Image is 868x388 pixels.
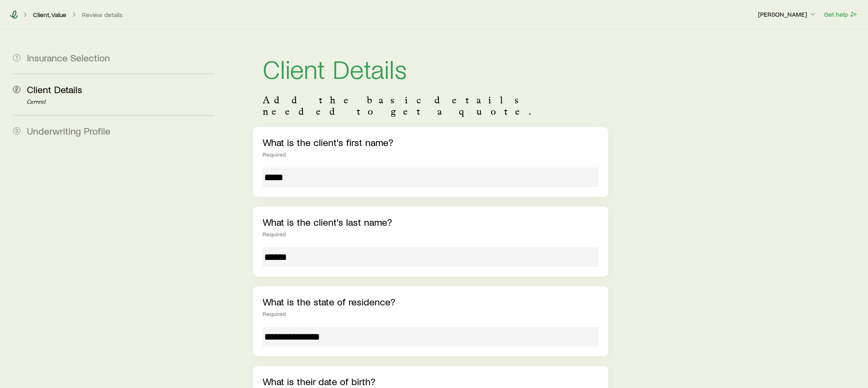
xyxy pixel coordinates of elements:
h1: Client Details [263,55,598,81]
p: What is the client's last name? [263,216,598,228]
div: Required [263,231,598,238]
p: What is the client's first name? [263,137,598,148]
p: What is the state of residence? [263,296,598,307]
button: [PERSON_NAME] [758,10,817,20]
span: Insurance Selection [27,52,110,63]
p: Add the basic details needed to get a quote. [263,94,598,117]
a: Client, Value [33,11,67,19]
button: Review details [81,11,123,19]
span: Client Details [27,83,82,95]
div: Required [263,151,598,158]
button: Get help [824,10,858,19]
span: Underwriting Profile [27,125,110,137]
div: Required [263,311,598,317]
span: 2 [13,86,20,93]
p: What is their date of birth? [263,376,598,387]
p: Current [27,99,214,105]
p: [PERSON_NAME] [758,10,817,18]
span: 3 [13,127,20,135]
span: 1 [13,54,20,61]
